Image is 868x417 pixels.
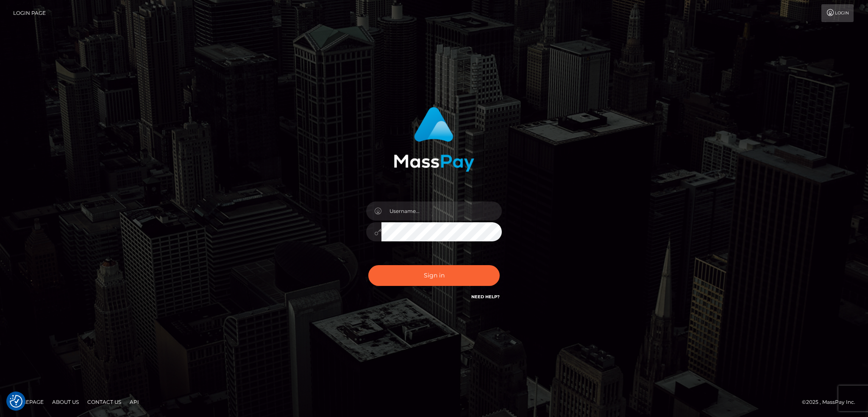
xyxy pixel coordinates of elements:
[9,395,47,409] a: Homepage
[84,395,125,409] a: Contact Us
[126,395,142,409] a: API
[10,395,22,408] img: Revisit consent button
[10,395,22,408] button: Consent Preferences
[821,4,854,22] a: Login
[471,294,500,299] a: Need Help?
[381,202,502,221] input: Username...
[802,397,862,407] div: © 2025 , MassPay Inc.
[394,107,474,172] img: MassPay Login
[13,4,46,22] a: Login Page
[368,265,500,286] button: Sign in
[49,395,82,409] a: About Us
